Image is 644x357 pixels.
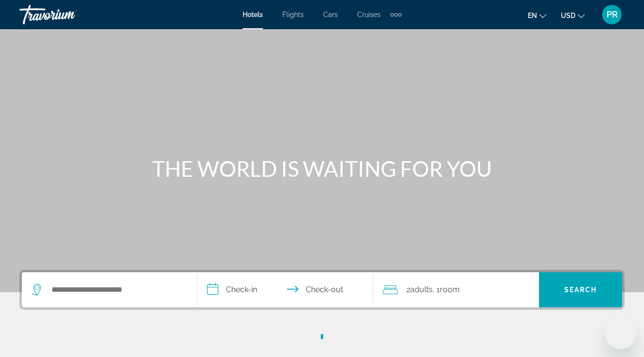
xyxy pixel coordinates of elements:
h1: THE WORLD IS WAITING FOR YOU [140,156,505,181]
button: Extra navigation items [390,7,401,22]
a: Flights [282,11,304,19]
span: 2 [406,283,433,297]
span: Adults [410,285,433,294]
button: Select check in and out date [197,272,373,307]
span: Search [564,286,597,294]
button: Travelers: 2 adults, 0 children [373,272,539,307]
div: Search widget [22,272,622,307]
a: Cars [323,11,338,19]
a: Hotels [243,11,263,19]
a: Cruises [357,11,381,19]
button: Change language [528,8,546,22]
a: Travorium [19,2,117,27]
button: Change currency [561,8,585,22]
span: en [528,12,537,19]
span: , 1 [433,283,460,297]
input: Search hotel destination [51,282,182,297]
span: USD [561,12,575,19]
span: PR [607,10,618,19]
span: Room [440,285,460,294]
button: User Menu [599,4,625,25]
button: Search [539,272,622,307]
iframe: Button to launch messaging window [605,318,636,349]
